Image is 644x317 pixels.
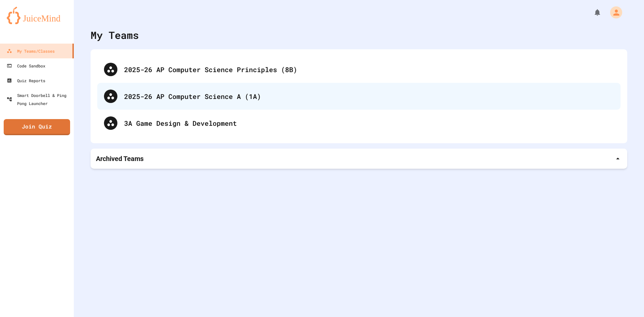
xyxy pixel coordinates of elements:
div: Code Sandbox [7,62,45,70]
div: My Notifications [581,7,603,18]
img: logo-orange.svg [7,7,67,24]
div: My Teams [91,28,139,43]
div: Smart Doorbell & Ping Pong Launcher [7,91,71,107]
a: Join Quiz [4,119,70,135]
div: My Account [603,5,624,20]
div: 3A Game Design & Development [124,118,614,128]
div: My Teams/Classes [7,47,55,55]
p: Archived Teams [96,154,144,163]
div: Quiz Reports [7,76,45,85]
div: 2025-26 AP Computer Science A (1A) [124,91,614,101]
div: 3A Game Design & Development [97,110,621,137]
div: 2025-26 AP Computer Science A (1A) [97,83,621,110]
div: 2025-26 AP Computer Science Principles (8B) [124,64,614,74]
div: 2025-26 AP Computer Science Principles (8B) [97,56,621,83]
